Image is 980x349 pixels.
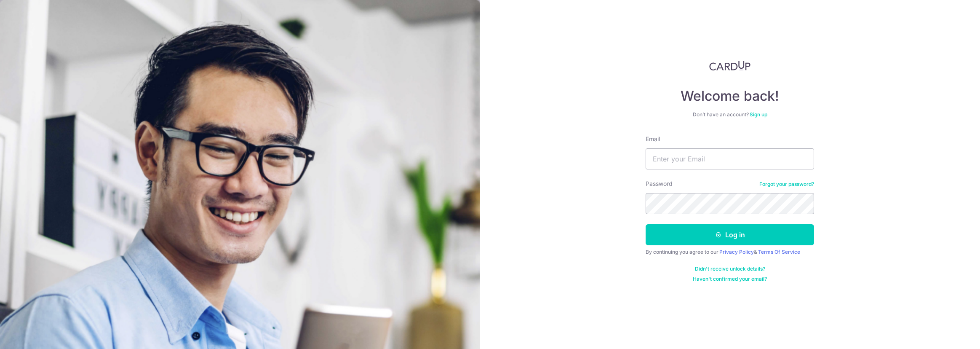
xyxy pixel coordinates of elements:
a: Forgot your password? [759,181,814,188]
div: Don’t have an account? [646,111,814,118]
h4: Welcome back! [646,88,814,105]
div: By continuing you agree to our & [646,249,814,255]
a: Haven't confirmed your email? [693,276,767,282]
a: Didn't receive unlock details? [695,266,765,272]
img: CardUp Logo [709,61,750,71]
label: Password [646,180,673,188]
a: Terms Of Service [758,249,800,255]
a: Privacy Policy [719,249,754,255]
input: Enter your Email [646,148,814,169]
label: Email [646,135,660,143]
button: Log in [646,224,814,245]
a: Sign up [750,111,767,118]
